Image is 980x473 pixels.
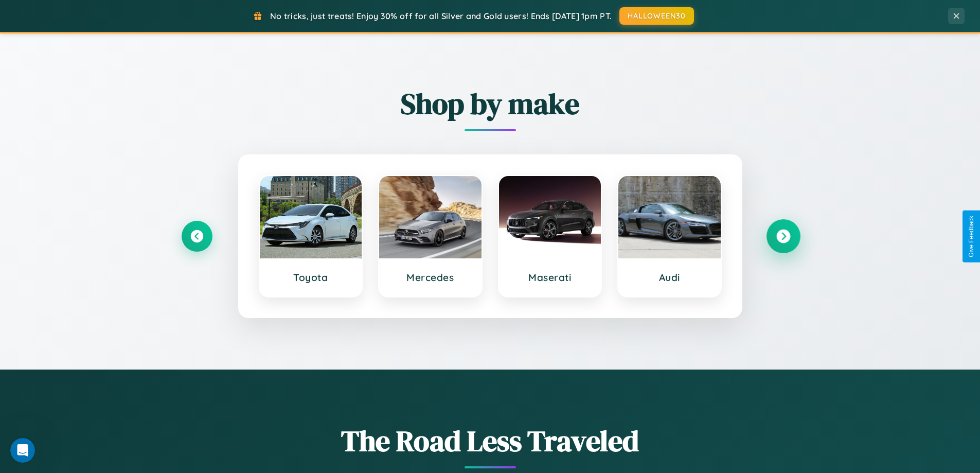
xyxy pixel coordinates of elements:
h1: The Road Less Traveled [182,421,799,461]
span: No tricks, just treats! Enjoy 30% off for all Silver and Gold users! Ends [DATE] 1pm PT. [270,11,612,21]
h3: Audi [629,271,710,284]
div: Give Feedback [968,216,975,257]
iframe: Intercom live chat [10,438,35,463]
h3: Toyota [270,271,352,284]
h3: Maserati [509,271,591,284]
button: HALLOWEEN30 [619,7,694,25]
h2: Shop by make [182,84,799,124]
h3: Mercedes [389,271,471,284]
